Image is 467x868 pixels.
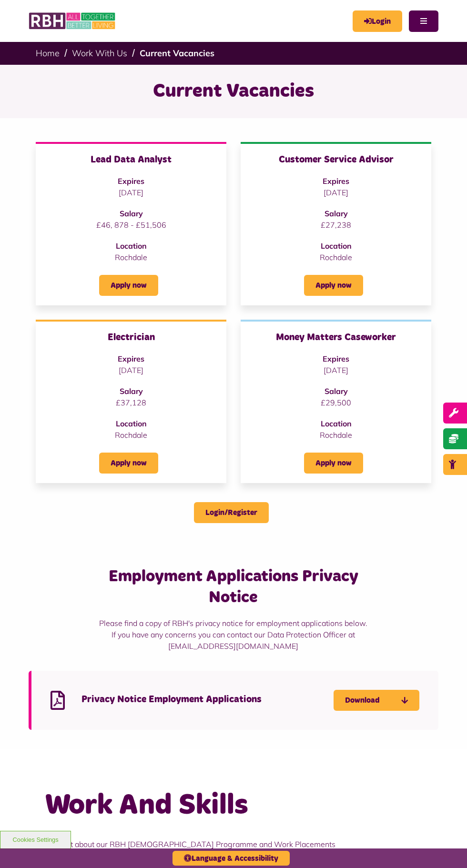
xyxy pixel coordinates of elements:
p: Please find a copy of RBH's privacy notice for employment applications below. If you have any con... [97,617,370,652]
strong: Expires [323,176,349,186]
button: Language & Accessibility [173,851,290,866]
strong: Location [116,241,147,251]
p: Rochdale [45,252,217,263]
img: RBH [29,10,117,32]
a: MyRBH [353,10,402,32]
a: Download [334,690,419,711]
button: Navigation [409,10,438,32]
a: Apply now [99,275,158,296]
a: Apply now [304,453,363,474]
h3: Customer Service Advisor [250,153,422,166]
p: £46, 878 - £51,506 [45,219,217,231]
p: [DATE] [250,187,422,198]
h4: Privacy Notice Employment Applications [81,693,334,706]
h3: Employment Applications Privacy Notice [97,566,370,608]
a: Current Vacancies [140,48,214,59]
p: Rochdale [250,429,422,441]
h3: Electrician [45,331,217,343]
p: £27,238 [250,219,422,231]
p: [DATE] [45,364,217,376]
p: £29,500 [250,397,422,408]
h3: Money Matters Caseworker [250,331,422,343]
strong: Expires [323,354,349,363]
p: Find out about our RBH [DEMOGRAPHIC_DATA] Programme and Work Placements [45,838,422,850]
p: [DATE] [250,364,422,376]
a: Login/Register [194,502,269,523]
strong: Location [116,419,147,428]
strong: Salary [120,386,143,396]
a: Home [36,48,60,59]
a: Apply now [99,453,158,474]
h1: Current Vacancies [12,79,455,104]
p: [DATE] [45,187,217,198]
iframe: Netcall Web Assistant for live chat [424,825,467,868]
p: Rochdale [250,252,422,263]
strong: Expires [118,354,144,363]
strong: Salary [325,209,348,218]
strong: Expires [118,176,144,186]
strong: Salary [325,386,348,396]
p: £37,128 [45,397,217,408]
a: Apply now [304,275,363,296]
h2: Work And Skills [45,787,422,824]
strong: Salary [120,209,143,218]
p: Rochdale [45,429,217,441]
strong: Location [321,419,352,428]
a: Work With Us [72,48,127,59]
h3: Lead Data Analyst [45,153,217,166]
strong: Location [321,241,352,251]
